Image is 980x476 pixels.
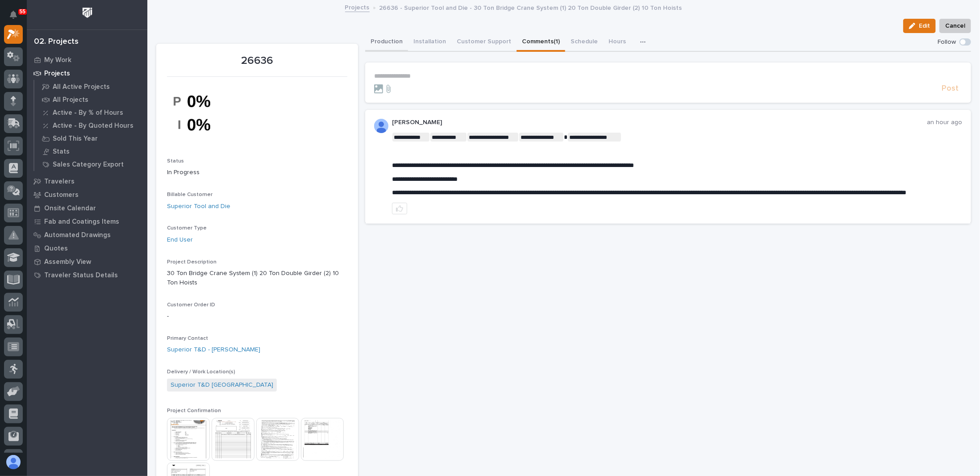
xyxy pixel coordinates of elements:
[167,235,193,245] a: End User
[451,33,517,52] button: Customer Support
[938,84,962,94] button: Post
[34,106,147,119] a: Active - By % of Hours
[167,345,260,355] a: Superior T&D - [PERSON_NAME]
[27,215,147,228] a: Fab and Coatings Items
[408,33,451,52] button: Installation
[167,302,215,308] span: Customer Order ID
[53,83,110,91] p: All Active Projects
[53,122,133,130] p: Active - By Quoted Hours
[34,119,147,132] a: Active - By Quoted Hours
[392,203,407,214] button: like this post
[44,218,119,226] p: Fab and Coatings Items
[27,67,147,80] a: Projects
[167,192,213,197] span: Billable Customer
[167,54,347,67] p: 26636
[392,119,927,126] p: [PERSON_NAME]
[927,119,962,126] p: an hour ago
[27,53,147,67] a: My Work
[34,37,79,47] div: 02. Projects
[44,231,111,239] p: Automated Drawings
[53,135,98,143] p: Sold This Year
[34,80,147,93] a: All Active Projects
[167,408,221,413] span: Project Confirmation
[27,268,147,282] a: Traveler Status Details
[53,96,88,104] p: All Projects
[167,202,230,211] a: Superior Tool and Die
[34,132,147,145] a: Sold This Year
[44,245,68,253] p: Quotes
[942,84,959,94] span: Post
[365,33,408,52] button: Production
[167,259,217,265] span: Project Description
[34,93,147,106] a: All Projects
[939,19,971,33] button: Cancel
[167,269,347,288] p: 30 Ton Bridge Crane System (1) 20 Ton Double Girder (2) 10 Ton Hoists
[53,148,70,156] p: Stats
[27,188,147,201] a: Customers
[919,22,930,30] span: Edit
[44,178,75,186] p: Travelers
[53,109,123,117] p: Active - By % of Hours
[44,70,70,78] p: Projects
[374,119,388,133] img: AD5-WCmqz5_Kcnfb-JNJs0Fv3qBS0Jz1bxG2p1UShlkZ8J-3JKvvASxRW6Lr0wxC8O3POQnnEju8qItGG9E5Uxbglh-85Yquq...
[938,38,956,46] p: Follow
[4,5,23,24] button: Notifications
[79,4,96,21] img: Workspace Logo
[53,161,124,169] p: Sales Category Export
[44,205,96,213] p: Onsite Calendar
[171,380,273,390] a: Superior T&D [GEOGRAPHIC_DATA]
[4,453,23,472] button: users-avatar
[945,21,965,31] span: Cancel
[603,33,631,52] button: Hours
[167,159,184,164] span: Status
[27,255,147,268] a: Assembly View
[903,19,936,33] button: Edit
[44,56,71,64] p: My Work
[27,201,147,215] a: Onsite Calendar
[44,258,91,266] p: Assembly View
[44,271,118,280] p: Traveler Status Details
[345,2,370,12] a: Projects
[167,225,207,231] span: Customer Type
[44,191,79,199] p: Customers
[34,145,147,158] a: Stats
[27,242,147,255] a: Quotes
[167,312,347,321] p: -
[27,228,147,242] a: Automated Drawings
[379,2,682,12] p: 26636 - Superior Tool and Die - 30 Ton Bridge Crane System (1) 20 Ton Double Girder (2) 10 Ton Ho...
[565,33,603,52] button: Schedule
[517,33,565,52] button: Comments (1)
[167,336,208,341] span: Primary Contact
[11,11,23,25] div: Notifications55
[167,82,234,144] img: DnQbK7U7JStvfQ71LxEEdRsucfSNDacRverhrv3y5Rk
[167,168,347,177] p: In Progress
[167,369,235,375] span: Delivery / Work Location(s)
[27,175,147,188] a: Travelers
[20,8,25,15] p: 55
[34,158,147,171] a: Sales Category Export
